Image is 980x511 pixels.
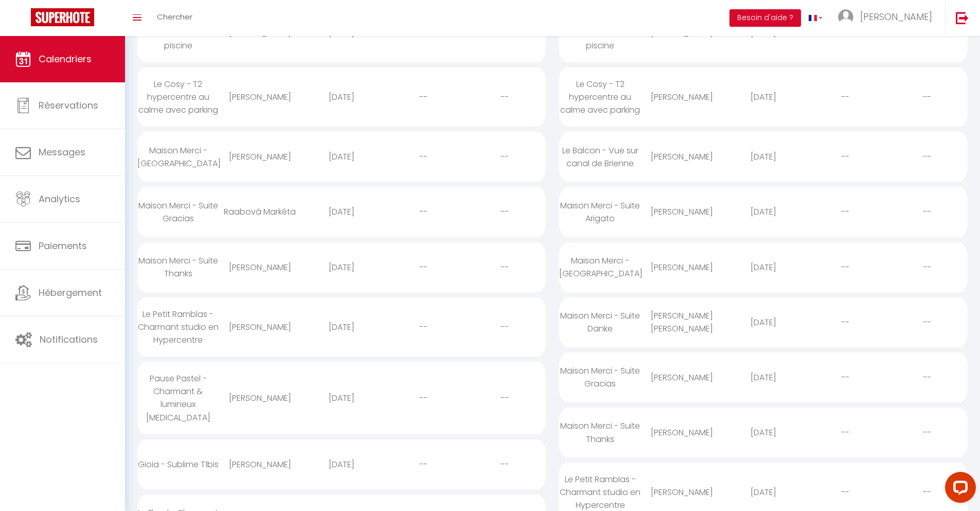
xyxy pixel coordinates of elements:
div: Le Petit Ramblas - Charmant studio en Hypercentre [137,297,219,357]
div: Maison Merci - Suite Danke [559,299,641,345]
span: Paiements [39,239,87,252]
div: [DATE] [723,306,805,339]
div: [PERSON_NAME] [641,416,723,449]
div: [DATE] [301,448,383,481]
div: Maison Merci - [GEOGRAPHIC_DATA] [559,244,641,290]
div: -- [382,310,464,344]
div: [DATE] [723,475,805,509]
div: Maison Merci - Suite Gracias [137,189,219,235]
div: -- [886,140,968,173]
div: [PERSON_NAME] [PERSON_NAME] [641,299,723,345]
div: -- [804,475,886,509]
div: -- [464,251,546,284]
div: [DATE] [723,80,805,114]
div: -- [886,306,968,339]
div: [PERSON_NAME] [641,251,723,284]
div: Maison Merci - Suite Thanks [559,409,641,455]
div: -- [886,361,968,394]
div: -- [886,251,968,284]
div: Gioia - Sublime T1bis [137,448,219,481]
div: [PERSON_NAME] [219,251,301,284]
div: Pause Pastel - Charmant & lumineux [MEDICAL_DATA] [137,362,219,434]
div: [DATE] [723,416,805,449]
div: -- [382,448,464,481]
div: [DATE] [301,80,383,114]
div: [PERSON_NAME] [219,448,301,481]
div: [DATE] [301,195,383,228]
div: -- [804,306,886,339]
div: [PERSON_NAME] [219,310,301,344]
div: [DATE] [723,251,805,284]
div: [DATE] [301,310,383,344]
button: Besoin d'aide ? [729,9,801,27]
div: [PERSON_NAME] [219,80,301,114]
div: -- [382,381,464,415]
div: [PERSON_NAME] [641,361,723,394]
div: [PERSON_NAME] [641,140,723,173]
div: -- [464,195,546,228]
div: -- [382,195,464,228]
div: -- [804,80,886,114]
div: -- [464,448,546,481]
div: -- [464,80,546,114]
div: [DATE] [723,195,805,228]
span: Chercher [157,11,192,22]
div: -- [382,140,464,173]
div: -- [382,80,464,114]
div: -- [464,140,546,173]
div: -- [804,251,886,284]
span: [PERSON_NAME] [860,10,932,23]
div: Maison Merci - Suite Gracias [559,354,641,400]
img: logout [956,11,969,24]
img: ... [838,9,853,25]
div: -- [804,140,886,173]
div: [PERSON_NAME] [641,195,723,228]
div: [DATE] [301,140,383,173]
div: [DATE] [301,251,383,284]
div: -- [886,475,968,509]
div: Maison Merci - [GEOGRAPHIC_DATA] [137,134,219,180]
div: [PERSON_NAME] [219,140,301,173]
div: Maison Merci - Suite Arigato [559,189,641,235]
div: -- [804,195,886,228]
span: Réservations [39,99,98,112]
div: Le Cosy - T2 hypercentre au calme avec parking [137,67,219,127]
div: [DATE] [723,361,805,394]
span: Analytics [39,192,80,205]
iframe: LiveChat chat widget [937,468,980,511]
div: [DATE] [301,381,383,415]
div: -- [886,416,968,449]
span: Messages [39,146,85,158]
div: -- [464,310,546,344]
div: Raabová Markéta [219,195,301,228]
div: [PERSON_NAME] [641,80,723,114]
div: [PERSON_NAME] [641,475,723,509]
span: Hébergement [39,286,102,299]
div: -- [382,251,464,284]
img: Super Booking [31,8,94,26]
div: [DATE] [723,140,805,173]
div: Maison Merci - Suite Thanks [137,244,219,290]
div: -- [886,195,968,228]
div: -- [804,361,886,394]
span: Calendriers [39,52,92,65]
div: Le Balcon - Vue sur canal de Brienne [559,134,641,180]
div: [PERSON_NAME] [219,381,301,415]
div: -- [464,381,546,415]
div: -- [886,80,968,114]
span: Notifications [40,333,98,346]
div: -- [804,416,886,449]
div: Le Cosy - T2 hypercentre au calme avec parking [559,67,641,127]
